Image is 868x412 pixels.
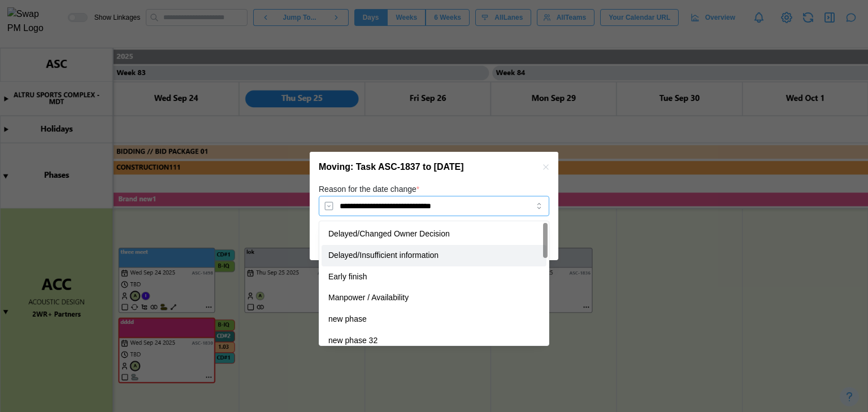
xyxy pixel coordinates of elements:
label: Reason for the date change [319,183,419,196]
div: Manpower / Availability [322,287,546,309]
div: Delayed/Changed Owner Decision [322,223,546,245]
div: new phase [322,309,546,330]
div: Early finish [322,266,546,288]
div: new phase 32 [322,330,546,352]
h2: Moving: Task ASC-1837 to [DATE] [319,163,464,172]
div: Delayed/Insufficient information [322,245,546,266]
